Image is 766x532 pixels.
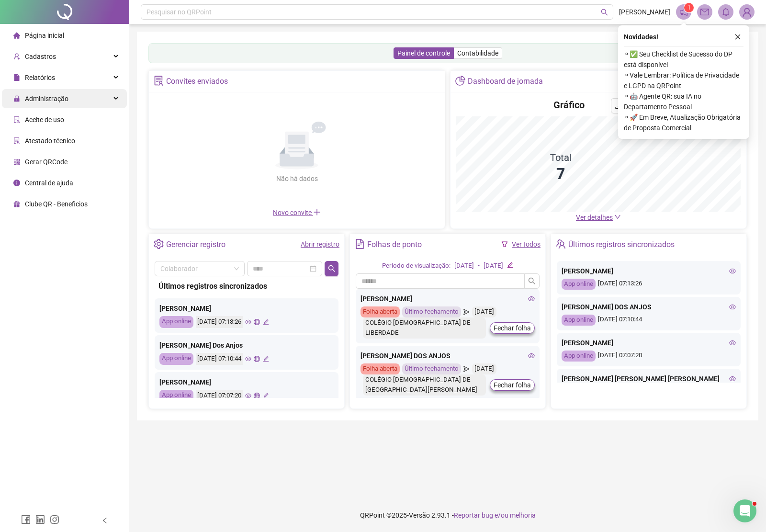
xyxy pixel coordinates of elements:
[50,515,59,524] span: instagram
[562,315,736,326] div: [DATE] 07:10:44
[494,323,531,333] span: Fechar folha
[614,214,621,220] span: down
[568,237,675,253] div: Últimos registros sincronizados
[455,76,465,86] span: pie-chart
[159,316,193,328] div: App online
[472,363,496,374] div: [DATE]
[13,74,20,81] span: file
[553,98,585,112] h4: Gráfico
[355,239,365,249] span: file-text
[363,374,486,396] div: COLÉGIO [DEMOGRAPHIC_DATA] DE [GEOGRAPHIC_DATA][PERSON_NAME]
[254,393,260,399] span: global
[490,322,535,334] button: Fechar folha
[472,306,496,317] div: [DATE]
[397,49,450,57] span: Painel de controle
[25,53,56,60] span: Cadastros
[729,268,736,274] span: eye
[562,266,736,276] div: [PERSON_NAME]
[700,8,709,16] span: mail
[729,375,736,382] span: eye
[624,112,743,133] span: ⚬ 🚀 Em Breve, Atualização Obrigatória de Proposta Comercial
[687,4,691,11] span: 1
[624,91,743,112] span: ⚬ 🤖 Agente QR: sua IA no Departamento Pessoal
[729,304,736,310] span: eye
[254,319,260,325] span: global
[463,306,470,317] span: send
[25,137,75,145] span: Atestado técnico
[253,173,341,184] div: Não há dados
[273,209,321,216] span: Novo convite
[454,511,536,519] span: Reportar bug e/ou melhoria
[196,316,243,328] div: [DATE] 07:13:26
[409,511,430,519] span: Versão
[528,295,535,302] span: eye
[729,340,736,346] span: eye
[528,277,536,285] span: search
[101,517,108,524] span: left
[721,8,730,16] span: bell
[624,32,658,42] span: Novidades !
[562,351,596,362] div: App online
[13,201,20,207] span: gift
[13,158,20,165] span: qrcode
[562,302,736,312] div: [PERSON_NAME] DOS ANJOS
[254,356,260,362] span: global
[13,53,20,60] span: user-add
[154,239,164,249] span: setting
[245,319,251,325] span: eye
[13,32,20,39] span: home
[166,73,228,90] div: Convites enviados
[478,261,480,271] div: -
[363,317,486,339] div: COLÉGIO [DEMOGRAPHIC_DATA] DE LIBERDADE
[615,102,622,110] span: download
[263,319,269,325] span: edit
[245,393,251,399] span: eye
[562,315,596,326] div: App online
[159,340,334,351] div: [PERSON_NAME] Dos Anjos
[25,116,64,124] span: Aceite de uso
[196,353,243,365] div: [DATE] 07:10:44
[576,214,621,221] a: Ver detalhes down
[159,390,193,402] div: App online
[576,214,613,221] span: Ver detalhes
[367,237,422,253] div: Folhas de ponto
[402,363,461,374] div: Último fechamento
[562,351,736,362] div: [DATE] 07:07:20
[562,374,736,384] div: [PERSON_NAME] [PERSON_NAME] [PERSON_NAME]
[734,34,741,40] span: close
[454,261,474,271] div: [DATE]
[528,352,535,359] span: eye
[624,70,743,91] span: ⚬ Vale Lembrar: Política de Privacidade e LGPD na QRPoint
[360,351,535,361] div: [PERSON_NAME] DOS ANJOS
[360,363,400,374] div: Folha aberta
[556,239,566,249] span: team
[25,179,73,187] span: Central de ajuda
[463,363,470,374] span: send
[25,200,88,208] span: Clube QR - Beneficios
[679,8,688,16] span: notification
[562,279,596,290] div: App online
[158,280,335,292] div: Últimos registros sincronizados
[360,294,535,304] div: [PERSON_NAME]
[245,356,251,362] span: eye
[328,265,336,272] span: search
[13,137,20,144] span: solution
[624,49,743,70] span: ⚬ ✅ Seu Checklist de Sucesso do DP está disponível
[382,261,451,271] div: Período de visualização:
[129,498,766,532] footer: QRPoint © 2025 - 2.93.1 -
[159,377,334,387] div: [PERSON_NAME]
[301,240,339,248] a: Abrir registro
[402,306,461,317] div: Último fechamento
[507,262,513,268] span: edit
[263,356,269,362] span: edit
[25,74,55,81] span: Relatórios
[619,7,670,17] span: [PERSON_NAME]
[740,5,754,19] img: 69766
[13,95,20,102] span: lock
[360,306,400,317] div: Folha aberta
[13,116,20,123] span: audit
[154,76,164,86] span: solution
[562,338,736,348] div: [PERSON_NAME]
[13,180,20,186] span: info-circle
[490,379,535,391] button: Fechar folha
